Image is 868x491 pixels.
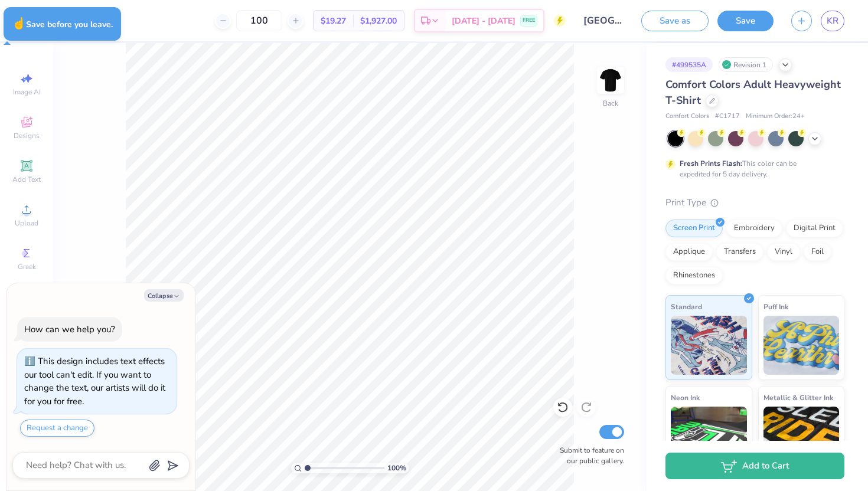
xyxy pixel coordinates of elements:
[553,445,624,466] label: Submit to feature on our public gallery.
[680,159,742,168] strong: Fresh Prints Flash:
[671,391,700,404] span: Neon Ink
[767,243,800,261] div: Vinyl
[387,463,406,473] span: 100 %
[821,11,844,31] a: KR
[763,391,833,404] span: Metallic & Glitter Ink
[665,453,844,479] button: Add to Cart
[671,407,747,466] img: Neon Ink
[641,11,709,31] button: Save as
[763,316,840,375] img: Puff Ink
[719,57,773,72] div: Revision 1
[24,355,165,407] div: This design includes text effects our tool can't edit. If you want to change the text, our artist...
[715,112,740,122] span: # C1717
[827,14,838,28] span: KR
[452,15,515,27] span: [DATE] - [DATE]
[18,262,36,271] span: Greek
[15,218,38,228] span: Upload
[726,220,782,237] div: Embroidery
[12,175,41,184] span: Add Text
[717,11,774,31] button: Save
[575,9,632,32] input: Untitled Design
[14,131,40,140] span: Designs
[671,316,747,375] img: Standard
[599,68,622,92] img: Back
[746,112,805,122] span: Minimum Order: 24 +
[603,98,618,109] div: Back
[671,300,702,313] span: Standard
[665,220,723,237] div: Screen Print
[665,112,709,122] span: Comfort Colors
[144,289,184,302] button: Collapse
[20,420,94,437] button: Request a change
[665,267,723,284] div: Rhinestones
[763,300,788,313] span: Puff Ink
[236,10,282,31] input: – –
[665,243,713,261] div: Applique
[665,57,713,72] div: # 499535A
[716,243,763,261] div: Transfers
[360,15,397,27] span: $1,927.00
[680,158,825,179] div: This color can be expedited for 5 day delivery.
[523,17,535,25] span: FREE
[763,407,840,466] img: Metallic & Glitter Ink
[665,196,844,210] div: Print Type
[786,220,843,237] div: Digital Print
[665,77,841,107] span: Comfort Colors Adult Heavyweight T-Shirt
[13,87,41,97] span: Image AI
[321,15,346,27] span: $19.27
[24,323,115,335] div: How can we help you?
[804,243,831,261] div: Foil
